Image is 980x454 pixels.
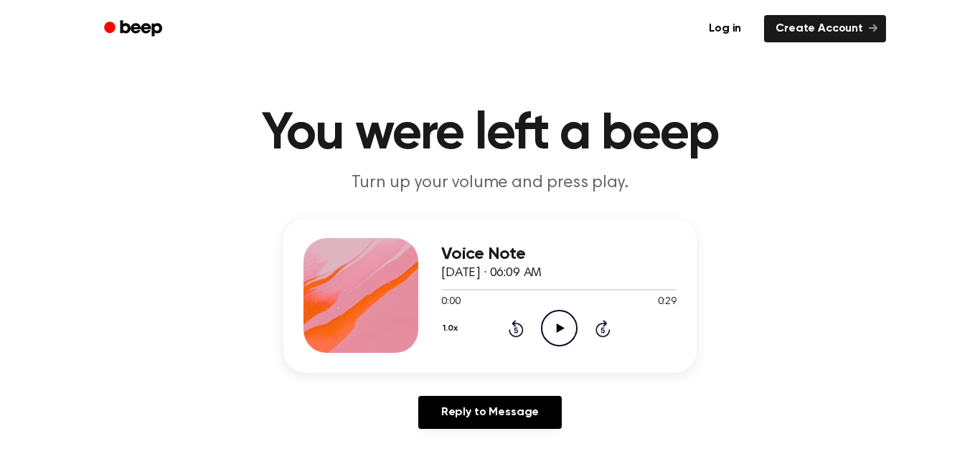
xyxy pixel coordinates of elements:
[94,15,175,43] a: Beep
[123,108,857,160] h1: You were left a beep
[441,316,463,341] button: 1.0x
[658,295,677,310] span: 0:29
[441,245,677,264] h3: Voice Note
[441,267,542,280] span: [DATE] · 06:09 AM
[418,396,562,429] a: Reply to Message
[441,295,460,310] span: 0:00
[694,12,755,45] a: Log in
[764,15,886,42] a: Create Account
[215,171,765,195] p: Turn up your volume and press play.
